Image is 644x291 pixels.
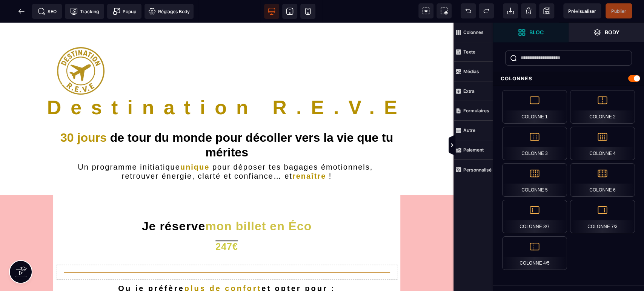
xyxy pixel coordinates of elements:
[502,200,567,233] div: Colonne 3/7
[418,3,433,18] span: Voir les composants
[453,160,493,179] span: Personnalisé
[144,4,194,19] span: Favicon
[493,23,569,42] span: Ouvrir les blocs
[493,134,501,157] span: Afficher les vues
[502,163,567,197] div: Colonne 5
[461,3,476,18] span: Défaire
[453,42,493,62] span: Texte
[107,4,141,19] span: Créer une alerte modale
[264,4,279,19] span: Voir bureau
[463,147,484,153] strong: Paiement
[59,196,395,211] h1: Je réserve
[463,167,492,173] strong: Personnalisé
[14,4,29,19] span: Retour
[502,127,567,160] div: Colonne 3
[300,4,315,19] span: Voir mobile
[148,8,190,15] span: Réglages Body
[70,8,99,15] span: Tracking
[53,140,400,158] h2: Un programme initiatique pour déposer tes bagages émotionnels, retrouver énergie, clarté et confi...
[453,62,493,81] span: Médias
[32,4,62,19] span: Métadata SEO
[453,101,493,121] span: Formulaires
[521,3,536,18] span: Nettoyage
[453,121,493,140] span: Autre
[282,4,297,19] span: Voir tablette
[437,3,452,18] span: Capture d'écran
[463,69,479,74] strong: Médias
[463,88,475,94] strong: Extra
[570,200,635,233] div: Colonne 7/3
[570,90,635,124] div: Colonne 2
[529,29,544,35] strong: Bloc
[463,127,475,133] strong: Autre
[563,3,601,18] span: Aperçu
[113,8,136,15] span: Popup
[568,8,596,14] span: Prévisualiser
[502,236,567,270] div: Colonne 4/5
[53,108,400,140] h1: de tour du monde pour décoller vers la vie que tu mérites
[605,29,619,35] strong: Body
[453,81,493,101] span: Extra
[539,3,554,18] span: Enregistrer
[463,29,484,35] strong: Colonnes
[479,3,494,18] span: Rétablir
[463,108,489,113] strong: Formulaires
[570,127,635,160] div: Colonne 4
[503,3,518,18] span: Importer
[611,8,626,14] span: Publier
[65,4,104,19] span: Code de suivi
[606,3,632,18] span: Enregistrer le contenu
[453,140,493,160] span: Paiement
[59,261,395,270] h2: Ou je préfère et opter pour :
[502,90,567,124] div: Colonne 1
[453,23,493,42] span: Colonnes
[463,49,475,55] strong: Texte
[38,8,57,15] span: SEO
[57,25,105,72] img: 6bc32b15c6a1abf2dae384077174aadc_LOGOT15p.png
[570,163,635,197] div: Colonne 6
[493,72,644,86] div: Colonnes
[569,23,644,42] span: Ouvrir les calques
